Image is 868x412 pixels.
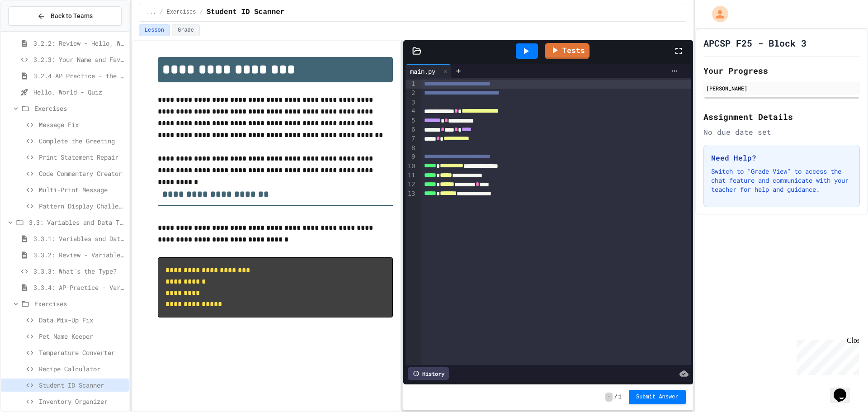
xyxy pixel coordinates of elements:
[793,336,859,375] iframe: chat widget
[39,331,125,341] span: Pet Name Keeper
[614,393,618,401] span: /
[199,9,203,16] span: /
[34,104,125,113] span: Exercises
[408,367,449,380] div: History
[618,393,622,401] span: 1
[39,315,125,325] span: Data Mix-Up Fix
[830,376,859,403] iframe: chat widget
[39,136,125,146] span: Complete the Greeting
[33,283,125,292] span: 3.3.4: AP Practice - Variables
[711,167,852,194] p: Switch to "Grade View" to access the chat feature and communicate with your teacher for help and ...
[706,84,857,92] div: [PERSON_NAME]
[51,11,93,21] span: Back to Teams
[172,24,200,36] button: Grade
[406,64,451,78] div: main.py
[33,55,125,64] span: 3.2.3: Your Name and Favorite Movie
[39,169,125,178] span: Code Commentary Creator
[703,64,860,77] h2: Your Progress
[39,348,125,357] span: Temperature Converter
[39,397,125,406] span: Inventory Organizer
[605,393,612,402] span: -
[33,87,125,97] span: Hello, World - Quiz
[33,38,125,48] span: 3.2.2: Review - Hello, World!
[167,9,196,16] span: Exercises
[406,171,417,180] div: 11
[39,380,125,390] span: Student ID Scanner
[33,266,125,276] span: 3.3.3: What's the Type?
[160,9,163,16] span: /
[139,24,170,36] button: Lesson
[8,6,122,26] button: Back to Teams
[33,250,125,260] span: 3.3.2: Review - Variables and Data Types
[39,152,125,162] span: Print Statement Repair
[406,116,417,125] div: 5
[703,127,860,137] div: No due date set
[703,4,731,24] div: My Account
[34,299,125,308] span: Exercises
[39,201,125,211] span: Pattern Display Challenge
[39,120,125,129] span: Message Fix
[146,9,156,16] span: ...
[39,185,125,194] span: Multi-Print Message
[636,393,679,401] span: Submit Answer
[4,4,62,57] div: Chat with us now!Close
[406,180,417,189] div: 12
[545,43,590,59] a: Tests
[406,125,417,134] div: 6
[33,71,125,81] span: 3.2.4 AP Practice - the DISPLAY Procedure
[29,218,125,227] span: 3.3: Variables and Data Types
[711,152,852,163] h3: Need Help?
[406,98,417,107] div: 3
[406,66,440,76] div: main.py
[406,80,417,89] div: 1
[703,110,860,123] h2: Assignment Details
[207,7,285,18] span: Student ID Scanner
[33,234,125,243] span: 3.3.1: Variables and Data Types
[406,189,417,199] div: 13
[406,162,417,171] div: 10
[406,89,417,98] div: 2
[406,134,417,143] div: 7
[406,152,417,161] div: 9
[39,364,125,374] span: Recipe Calculator
[406,107,417,116] div: 4
[406,144,417,153] div: 8
[629,390,686,404] button: Submit Answer
[703,37,807,49] h1: APCSP F25 - Block 3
